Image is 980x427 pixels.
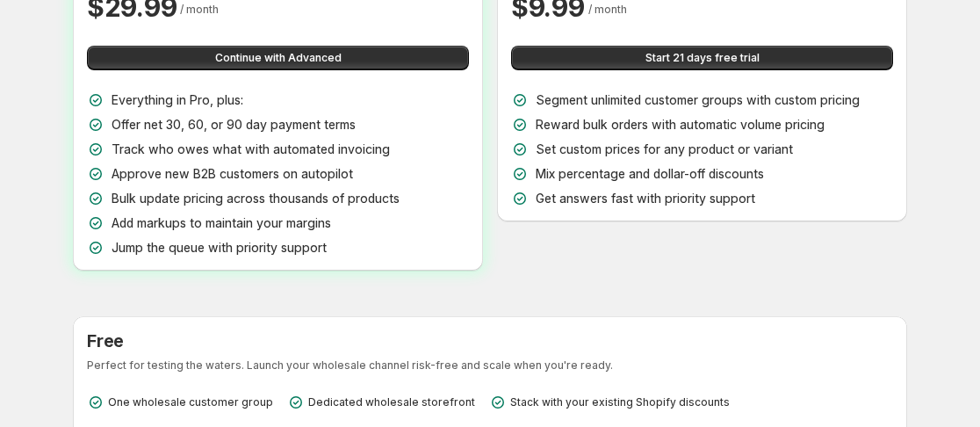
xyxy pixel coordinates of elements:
[112,215,331,230] span: Add markups to maintain your margins
[87,46,469,70] button: Continue with Advanced
[215,51,342,65] span: Continue with Advanced
[536,190,755,207] p: Get answers fast with priority support
[112,240,327,255] span: Jump the queue with priority support
[112,141,390,156] span: Track who owes what with automated invoicing
[536,165,764,183] p: Mix percentage and dollar-off discounts
[112,166,353,181] span: Approve new B2B customers on autopilot
[536,141,793,158] p: Set custom prices for any product or variant
[511,46,893,70] button: Start 21 days free trial
[112,92,243,107] span: Everything in Pro, plus:
[108,395,273,409] p: One wholesale customer group
[112,190,400,207] p: Bulk update pricing across thousands of products
[308,395,475,409] p: Dedicated wholesale storefront
[180,3,219,16] span: / month
[87,330,893,351] h3: Free
[645,51,760,65] span: Start 21 days free trial
[87,358,893,373] p: Perfect for testing the waters. Launch your wholesale channel risk-free and scale when you're ready.
[112,117,356,132] span: Offer net 30, 60, or 90 day payment terms
[536,91,860,109] p: Segment unlimited customer groups with custom pricing
[510,395,730,409] p: Stack with your existing Shopify discounts
[588,3,627,16] span: / month
[536,116,825,134] p: Reward bulk orders with automatic volume pricing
